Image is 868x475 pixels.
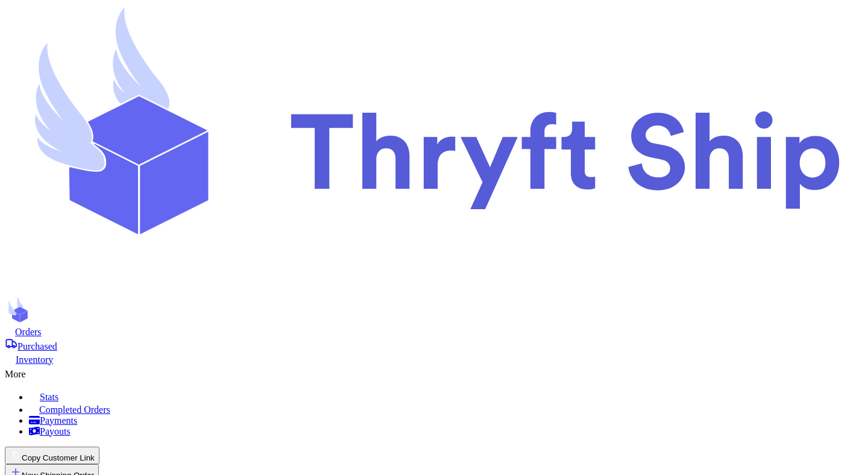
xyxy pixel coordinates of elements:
[5,326,863,338] a: Orders
[40,392,58,402] span: Stats
[5,365,863,380] div: More
[29,426,863,437] a: Payouts
[5,338,863,352] a: Purchased
[29,403,863,415] a: Completed Orders
[29,389,863,403] a: Stats
[16,354,53,365] span: Inventory
[40,415,77,426] span: Payments
[29,415,863,426] a: Payments
[40,426,71,436] span: Payouts
[5,447,99,464] button: Copy Customer Link
[5,352,863,365] a: Inventory
[39,404,110,415] span: Completed Orders
[15,327,42,337] span: Orders
[17,341,57,351] span: Purchased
